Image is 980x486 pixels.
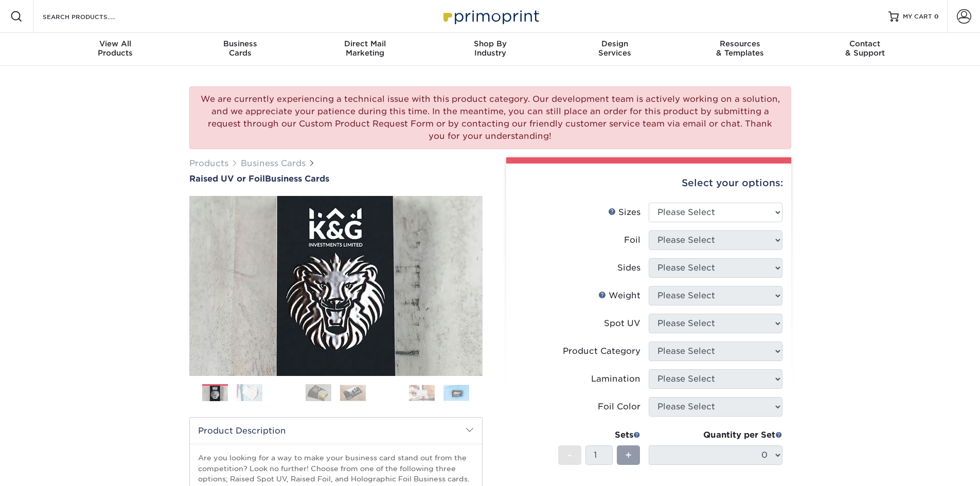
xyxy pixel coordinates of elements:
a: View AllProducts [53,33,178,66]
h2: Product Description [190,418,482,444]
div: Spot UV [604,317,640,330]
span: Business [177,39,302,48]
a: BusinessCards [177,33,302,66]
div: Weight [598,290,640,302]
img: Raised UV or Foil 01 [189,139,483,433]
span: Direct Mail [302,39,427,48]
div: Quantity per Set [649,429,782,441]
div: We are currently experiencing a technical issue with this product category. Our development team ... [189,86,791,149]
div: Select your options: [514,164,783,203]
span: Design [553,39,678,48]
a: Business Cards [241,158,306,168]
input: SEARCH PRODUCTS..... [42,10,142,23]
div: & Templates [678,39,803,58]
a: DesignServices [553,33,678,66]
img: Business Cards 04 [306,384,331,402]
div: Products [53,39,178,58]
div: & Support [803,39,928,58]
h1: Business Cards [189,174,483,184]
span: + [625,447,632,463]
a: Direct MailMarketing [302,33,427,66]
div: Foil Color [598,401,640,413]
img: Business Cards 06 [375,380,400,406]
img: Business Cards 05 [340,385,366,401]
span: MY CART [903,12,932,21]
div: Foil [624,234,640,246]
a: Raised UV or FoilBusiness Cards [189,174,483,184]
span: Resources [678,39,803,48]
a: Shop ByIndustry [427,33,553,66]
span: Contact [803,39,928,48]
span: - [567,447,572,463]
img: Primoprint [439,5,542,27]
img: Business Cards 01 [202,381,228,406]
img: Business Cards 02 [237,384,262,402]
div: Marketing [302,39,427,58]
div: Product Category [563,345,640,357]
a: Resources& Templates [678,33,803,66]
div: Services [553,39,678,58]
a: Products [189,158,228,168]
a: Contact& Support [803,33,928,66]
span: View All [53,39,178,48]
div: Sides [617,262,640,274]
img: Business Cards 08 [443,385,469,401]
span: 0 [934,13,939,20]
div: Sets [558,429,640,441]
div: Sizes [608,206,640,219]
div: Cards [177,39,302,58]
img: Business Cards 07 [409,385,435,401]
span: Raised UV or Foil [189,174,265,184]
img: Business Cards 03 [271,380,297,406]
span: Shop By [427,39,553,48]
div: Lamination [591,373,640,385]
div: Industry [427,39,553,58]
